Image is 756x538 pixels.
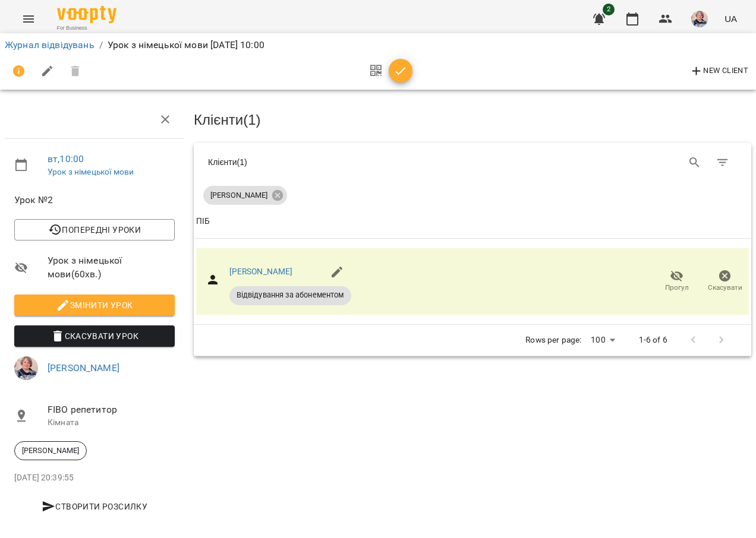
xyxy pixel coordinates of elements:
p: [DATE] 20:39:55 [14,472,175,484]
button: Прогул [653,265,701,298]
span: 2 [603,4,615,15]
div: ПІБ [196,214,210,229]
a: вт , 10:00 [48,153,84,164]
img: 43d1abd49cb5b9b0e6cd0348ed5c97a2.jpg [14,356,38,380]
span: Скасувати Урок [24,329,165,343]
button: Скасувати [701,265,749,298]
a: Урок з німецької мови [48,167,134,176]
span: Створити розсилку [19,499,170,514]
span: FIBO репетитор [48,403,175,417]
button: Змінити урок [14,295,175,316]
span: UA [724,12,737,25]
span: Урок з німецької мови ( 60 хв. ) [48,254,175,281]
span: New Client [689,64,748,78]
h3: Клієнти ( 1 ) [194,112,751,128]
span: [PERSON_NAME] [203,190,275,201]
button: Попередні уроки [14,219,175,240]
span: Урок №2 [14,193,175,207]
div: 100 [586,331,619,349]
a: [PERSON_NAME] [229,267,293,276]
button: Створити розсилку [14,496,175,517]
div: [PERSON_NAME] [203,186,287,205]
nav: breadcrumb [5,38,751,52]
div: Клієнти ( 1 ) [208,156,464,168]
span: [PERSON_NAME] [15,445,86,456]
span: ПІБ [196,214,749,229]
button: UA [720,8,742,30]
span: For Business [57,24,116,32]
button: Скасувати Урок [14,325,175,347]
div: Table Toolbar [194,143,751,181]
button: Search [681,148,709,177]
p: Урок з німецької мови [DATE] 10:00 [108,38,264,52]
span: Скасувати [708,283,742,293]
button: New Client [686,62,751,81]
img: Voopty Logo [57,6,116,23]
div: Sort [196,214,210,229]
a: [PERSON_NAME] [48,362,119,374]
span: Прогул [665,283,689,293]
span: Змінити урок [24,298,165,312]
p: Кімната [48,417,175,429]
img: 43d1abd49cb5b9b0e6cd0348ed5c97a2.jpg [691,11,708,27]
span: Попередні уроки [24,223,165,237]
p: Rows per page: [525,334,581,346]
button: Menu [14,5,43,33]
span: Відвідування за абонементом [229,290,351,300]
li: / [99,38,103,52]
button: Фільтр [708,148,737,177]
a: Журнал відвідувань [5,39,94,50]
div: [PERSON_NAME] [14,441,87,460]
p: 1-6 of 6 [639,334,667,346]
